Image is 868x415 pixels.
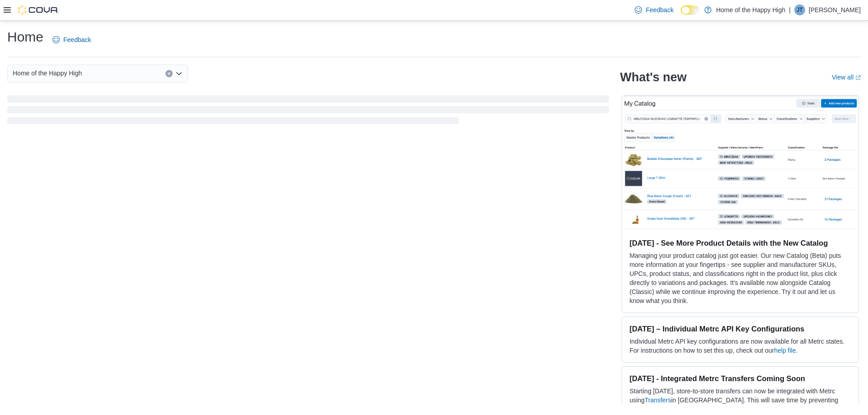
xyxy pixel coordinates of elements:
p: [PERSON_NAME] [809,5,861,15]
a: View allExternal link [832,74,861,81]
span: JT [797,5,802,15]
a: Feedback [49,31,94,49]
span: Feedback [646,5,673,14]
h3: [DATE] - See More Product Details with the New Catalog [629,238,851,247]
span: Feedback [63,35,91,44]
h3: [DATE] - Integrated Metrc Transfers Coming Soon [629,374,851,383]
p: | [789,5,791,15]
p: Home of the Happy High [716,5,785,15]
img: Cova [18,5,59,14]
a: Feedback [631,1,677,19]
span: Home of the Happy High [13,68,82,79]
input: Dark Mode [681,5,700,15]
h3: [DATE] – Individual Metrc API Key Configurations [629,324,851,333]
h1: Home [7,28,43,46]
span: Dark Mode [681,15,681,15]
p: Managing your product catalog just got easier. Our new Catalog (Beta) puts more information at yo... [629,251,851,305]
p: Individual Metrc API key configurations are now available for all Metrc states. For instructions ... [629,337,851,355]
a: help file [774,347,796,354]
div: Joel Thomas [794,5,805,15]
button: Open list of options [175,70,183,77]
h2: What's new [620,70,686,84]
button: Clear input [165,70,173,77]
a: Transfers [645,396,671,404]
svg: External link [855,75,861,80]
span: Loading [7,97,609,126]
